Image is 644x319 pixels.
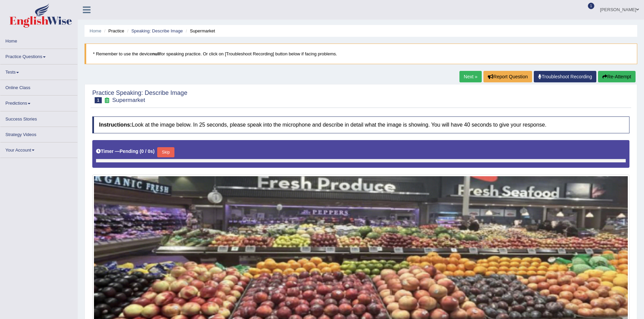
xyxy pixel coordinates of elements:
[153,149,155,154] b: )
[157,147,174,157] button: Skip
[459,71,482,82] a: Next »
[92,116,629,133] h4: Look at the image below. In 25 seconds, please speak into the microphone and describe in detail w...
[92,90,187,103] h2: Practice Speaking: Describe Image
[85,44,637,64] blockquote: * Remember to use the device for speaking practice. Or click on [Troubleshoot Recording] button b...
[141,149,153,154] b: 0 / 0s
[534,71,596,82] a: Troubleshoot Recording
[598,71,636,82] button: Re-Attempt
[120,149,138,154] b: Pending
[95,97,102,103] span: 1
[99,122,132,128] b: Instructions:
[184,28,215,34] li: Supermarket
[102,28,124,34] li: Practice
[112,97,145,103] small: Supermarket
[0,127,77,140] a: Strategy Videos
[96,149,154,154] h5: Timer —
[0,142,77,156] a: Your Account
[0,96,77,109] a: Predictions
[483,71,532,82] button: Report Question
[0,64,77,78] a: Tests
[588,3,595,9] span: 1
[140,149,141,154] b: (
[152,51,160,56] b: null
[131,28,183,33] a: Speaking: Describe Image
[0,33,77,47] a: Home
[0,80,77,93] a: Online Class
[103,97,111,104] small: Exam occurring question
[0,111,77,125] a: Success Stories
[90,28,101,33] a: Home
[0,49,77,62] a: Practice Questions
